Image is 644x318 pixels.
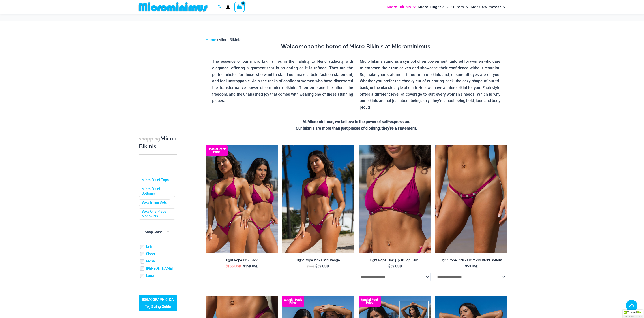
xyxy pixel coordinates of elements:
a: [DEMOGRAPHIC_DATA] Sizing Guide [139,295,177,311]
span: Micro Bikinis [387,1,411,13]
h2: Tight Rope Pink 4212 Micro Bikini Bottom [435,258,507,262]
span: $ [388,264,390,268]
span: - Shop Color [139,225,171,239]
b: Special Pack Price [359,298,381,304]
a: OutersMenu ToggleMenu Toggle [450,1,470,13]
a: Micro LingerieMenu ToggleMenu Toggle [417,1,450,13]
a: Lace [146,274,154,278]
a: Micro Bikini Bottoms [142,187,172,196]
bdi: 53 USD [315,264,329,268]
a: Tight Rope Pink 319 Top 01Tight Rope Pink 319 Top 4228 Thong 06Tight Rope Pink 319 Top 4228 Thong 06 [359,145,431,253]
img: MM SHOP LOGO FLAT [137,2,209,12]
a: [PERSON_NAME] [146,266,173,271]
h2: Tight Rope Pink Pack [206,258,278,262]
span: Mens Swimwear [471,1,501,13]
nav: Site Navigation [385,1,507,13]
p: Micro bikinis stand as a symbol of empowerment, tailored for women who dare to embrace their true... [360,58,501,111]
span: Micro Bikinis [218,37,241,42]
b: Special Pack Price [282,298,304,304]
span: $ [465,264,467,268]
a: Micro BikinisMenu ToggleMenu Toggle [386,1,417,13]
a: Sexy One Piece Monokinis [142,209,172,219]
a: Tight Rope Pink Pack [206,258,278,264]
a: Collection Pack F Collection Pack B (3)Collection Pack B (3) [206,145,278,253]
span: Outers [451,1,464,13]
span: Menu Toggle [501,1,505,13]
span: $ [243,264,245,268]
h3: Welcome to the home of Micro Bikinis at Microminimus. [209,43,504,50]
a: Tight Rope Pink 319 Tri Top Bikini [359,258,431,264]
img: Collection Pack F [206,145,278,253]
a: Search icon link [218,4,222,10]
a: Tight Rope Pink 4212 Micro Bikini Bottom [435,258,507,264]
strong: Our bikinis are more than just pieces of clothing; they’re a statement. [296,126,417,131]
a: Tight Rope Pink Bikini Range [282,258,354,264]
bdi: 159 USD [243,264,258,268]
bdi: 53 USD [465,264,478,268]
a: Tight Rope Pink 319 4212 Micro 01Tight Rope Pink 319 4212 Micro 02Tight Rope Pink 319 4212 Micro 02 [435,145,507,253]
span: Micro Lingerie [418,1,445,13]
span: - Shop Color [143,230,162,234]
span: Menu Toggle [445,1,449,13]
p: The essence of our micro bikinis lies in their ability to blend audacity with elegance, offering ... [212,58,353,104]
bdi: 53 USD [388,264,402,268]
span: $ [315,264,317,268]
a: Mesh [146,259,155,264]
h2: Tight Rope Pink 319 Tri Top Bikini [359,258,431,262]
strong: At Microminimus, we believe in the power of self-expression. [303,119,410,124]
div: TrustedSite Certified [623,310,643,318]
bdi: 165 USD [226,264,241,268]
b: Special Pack Price [206,148,228,153]
a: Micro Bikini Tops [142,178,169,182]
h2: Tight Rope Pink Bikini Range [282,258,354,262]
span: shopping [139,136,160,142]
a: Account icon link [226,5,230,9]
a: Knit [146,245,152,249]
a: Sheer [146,252,155,256]
img: Tight Rope Pink 319 4212 Micro 01 [435,145,507,253]
span: Menu Toggle [464,1,468,13]
a: Mens SwimwearMenu ToggleMenu Toggle [470,1,507,13]
a: Sexy Bikini Sets [142,200,167,205]
img: Tight Rope Pink 319 Top 01 [359,145,431,253]
span: From: [307,265,314,268]
span: Menu Toggle [411,1,416,13]
a: Tight Rope Pink 319 Top 4228 Thong 05Tight Rope Pink 319 Top 4228 Thong 06Tight Rope Pink 319 Top... [282,145,354,253]
a: View Shopping Cart, empty [234,2,245,12]
a: Home [206,37,216,42]
img: Tight Rope Pink 319 Top 4228 Thong 05 [282,145,354,253]
span: » [206,37,241,42]
h3: Micro Bikinis [139,135,177,150]
span: $ [226,264,228,268]
iframe: TrustedSite Certified [139,33,179,121]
